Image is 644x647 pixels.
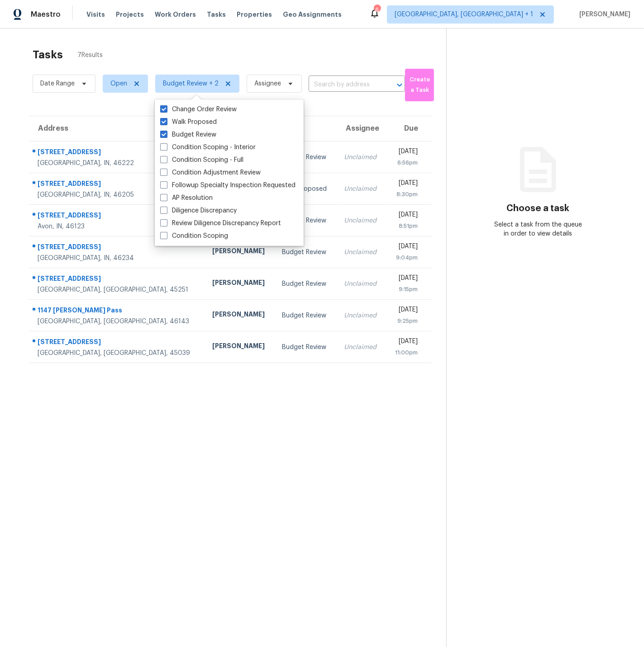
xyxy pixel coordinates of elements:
button: Open [393,79,406,91]
div: [PERSON_NAME] [212,341,268,353]
span: [GEOGRAPHIC_DATA], [GEOGRAPHIC_DATA] + 1 [395,10,533,19]
div: Budget Review [282,343,329,352]
div: 9:25pm [393,316,418,326]
label: Followup Specialty Inspection Requested [160,181,296,190]
div: [GEOGRAPHIC_DATA], [GEOGRAPHIC_DATA], 45251 [38,285,198,294]
div: Budget Review [282,216,329,225]
th: Assignee [337,116,386,142]
div: [GEOGRAPHIC_DATA], IN, 46205 [38,190,198,199]
span: Geo Assignments [283,10,342,19]
div: 8:51pm [393,222,418,231]
span: Projects [116,10,144,19]
span: Maestro [31,10,61,19]
span: Date Range [40,79,75,88]
div: [DATE] [393,242,418,253]
div: [STREET_ADDRESS] [38,242,198,254]
label: Diligence Discrepancy [160,206,237,215]
div: Unclaimed [344,343,379,352]
div: Unclaimed [344,216,379,225]
button: Create a Task [405,69,434,101]
span: Tasks [207,11,226,18]
div: 6 [374,5,380,14]
div: [STREET_ADDRESS] [38,274,198,285]
span: Properties [237,10,272,19]
div: [GEOGRAPHIC_DATA], IN, 46234 [38,254,198,263]
div: 9:15pm [393,285,418,294]
span: Create a Task [410,75,429,95]
label: Budget Review [160,130,216,139]
div: [PERSON_NAME] [212,246,268,258]
span: Visits [86,10,105,19]
div: Budget Review [282,248,329,257]
div: 6:56pm [393,158,418,167]
div: Unclaimed [344,311,379,320]
th: Due [386,116,432,142]
label: Review Diligence Discrepancy Report [160,219,281,228]
label: AP Resolution [160,194,213,203]
div: [STREET_ADDRESS] [38,211,198,222]
div: 8:30pm [393,190,418,199]
div: Budget Review [282,311,329,320]
span: 7 Results [77,51,103,60]
span: Assignee [254,79,281,88]
div: 11:00pm [393,348,418,357]
div: Unclaimed [344,153,379,162]
div: [DATE] [393,179,418,190]
div: [DATE] [393,337,418,348]
span: [PERSON_NAME] [576,10,630,19]
span: Open [110,79,127,88]
div: [STREET_ADDRESS] [38,147,198,159]
div: [PERSON_NAME] [212,278,268,289]
div: Unclaimed [344,279,379,288]
div: [DATE] [393,305,418,316]
span: Budget Review + 2 [163,79,219,88]
h3: Choose a task [507,204,570,213]
div: [GEOGRAPHIC_DATA], IN, 46222 [38,159,198,168]
div: [DATE] [393,147,418,158]
h2: Tasks [33,50,63,59]
div: [GEOGRAPHIC_DATA], [GEOGRAPHIC_DATA], 46143 [38,317,198,326]
th: Address [29,116,205,142]
div: [DATE] [393,274,418,285]
div: Select a task from the queue in order to view details [492,220,584,238]
label: Walk Proposed [160,118,217,127]
label: Condition Scoping - Interior [160,143,256,152]
div: [STREET_ADDRESS] [38,337,198,349]
span: Work Orders [155,10,196,19]
div: Unclaimed [344,248,379,257]
div: Avon, IN, 46123 [38,222,198,231]
div: [DATE] [393,210,418,222]
div: Unclaimed [344,184,379,194]
label: Condition Adjustment Review [160,168,261,177]
div: Budget Review [282,153,329,162]
div: Budget Review [282,279,329,288]
div: [GEOGRAPHIC_DATA], [GEOGRAPHIC_DATA], 45039 [38,349,198,358]
label: Condition Scoping [160,231,228,241]
input: Search by address [309,78,380,92]
div: [PERSON_NAME] [212,310,268,321]
label: Change Order Review [160,105,237,114]
div: 9:04pm [393,253,418,262]
div: [STREET_ADDRESS] [38,179,198,190]
label: Condition Scoping - Full [160,156,243,165]
th: Type [275,116,337,142]
div: 1147 [PERSON_NAME] Pass [38,306,198,317]
div: Walk Proposed [282,184,329,194]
